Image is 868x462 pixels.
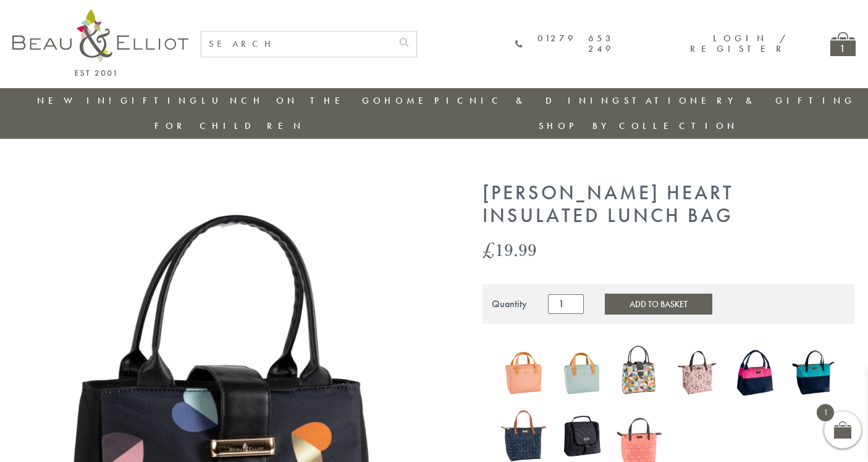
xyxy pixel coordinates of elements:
[732,343,778,402] img: Colour Block Insulated Lunch Bag
[790,343,836,405] a: Colour Block Luxury Insulated Lunch Bag
[434,94,623,107] a: Picnic & Dining
[501,342,547,406] a: Lexington lunch bag blush
[539,120,738,132] a: Shop by collection
[12,9,188,76] img: logo
[605,294,712,315] button: Add to Basket
[558,342,604,406] a: Lexington lunch bag eau de nil
[817,404,834,421] span: 1
[482,182,854,228] h1: [PERSON_NAME] Heart Insulated Lunch Bag
[830,32,856,56] a: 1
[154,120,305,132] a: For Children
[201,94,384,107] a: Lunch On The Go
[201,31,392,57] input: SEARCH
[624,94,856,107] a: Stationery & Gifting
[120,94,201,107] a: Gifting
[690,32,787,55] a: Login / Register
[617,343,662,405] a: Carnaby Bloom Insulated Lunch Handbag
[732,343,778,405] a: Colour Block Insulated Lunch Bag
[558,342,604,403] img: Lexington lunch bag eau de nil
[37,94,120,107] a: New in!
[501,342,547,403] img: Lexington lunch bag blush
[384,94,434,107] a: Home
[790,343,836,402] img: Colour Block Luxury Insulated Lunch Bag
[675,343,720,402] img: Boho Luxury Insulated Lunch Bag
[515,33,614,55] a: 01279 653 249
[492,299,527,310] div: Quantity
[675,343,720,405] a: Boho Luxury Insulated Lunch Bag
[482,237,495,262] span: £
[482,237,537,262] bdi: 19.99
[617,343,662,402] img: Carnaby Bloom Insulated Lunch Handbag
[548,294,584,314] input: Product quantity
